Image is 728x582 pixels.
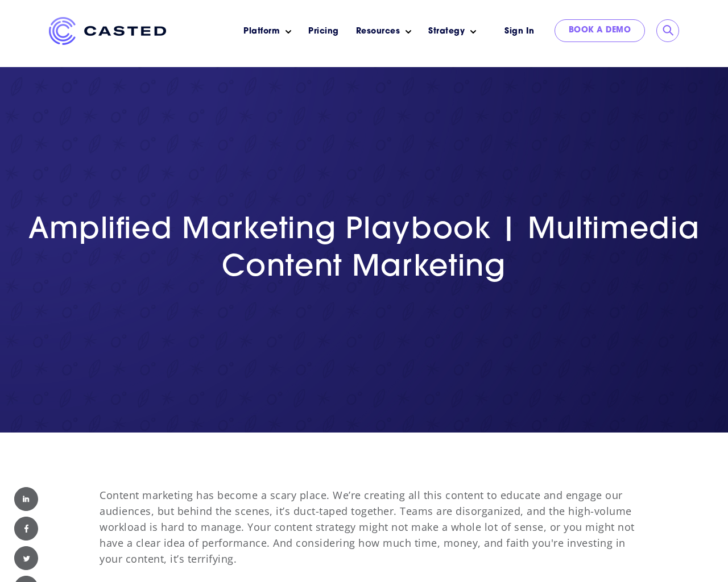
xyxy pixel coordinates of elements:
img: Twitter [14,546,38,570]
nav: Main menu [183,17,485,46]
img: Casted_Logo_Horizontal_FullColor_PUR_BLUE [49,17,166,45]
a: Book a Demo [555,19,646,42]
img: Linked [14,487,38,511]
span: Amplified Marketing Playbook | Multimedia Content Marketing [28,216,700,283]
img: Facebook [14,517,38,541]
a: Strategy [428,26,465,38]
a: Platform [243,26,280,38]
a: Resources [356,26,400,38]
a: Pricing [308,26,339,38]
a: Sign In [490,19,549,44]
p: Content marketing has become a scary place. We’re creating all this content to educate and engage... [100,487,641,567]
input: Submit [663,25,674,36]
